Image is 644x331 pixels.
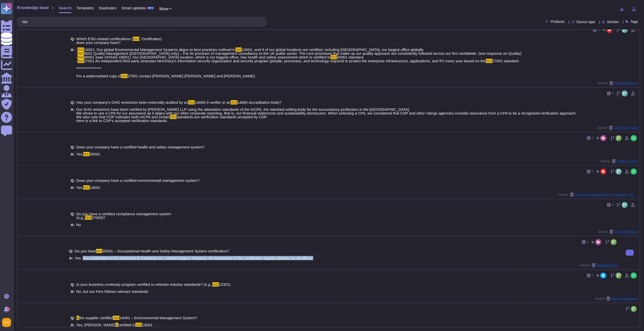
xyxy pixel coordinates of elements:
span: Does your company have a certified health and safety management system? [76,145,205,149]
b: Q: [71,37,75,44]
span: Duplicates [99,6,116,10]
mark: ISO [331,55,337,59]
span: 45001 standard. - [76,55,365,63]
span: Does your company have a certified environmental management system? [76,178,199,183]
span: Which ESG-related certifications ( [76,37,133,41]
span: Health & Safety [597,264,618,267]
b: A: [71,48,75,78]
span: 27001 An independent third party assesses McKinsey’s information-security organization and securi... [84,59,486,63]
button: user [1,317,15,328]
b: A: [71,107,75,123]
span: Yes, [76,152,84,156]
span: 0 [592,170,593,173]
input: Search a question or template... [20,17,261,26]
mark: ISO [133,37,140,41]
mark: ISO [121,74,128,78]
span: Health & Safety [617,160,638,163]
span: 45001 (was OHSAS 18001): Our [GEOGRAPHIC_DATA] location, which is our biggest office, has health ... [84,55,331,59]
span: Our GHG emissions have been verified by [PERSON_NAME] LLP using the attestation standards of the ... [76,107,577,119]
span: 14065 accreditation body? [237,100,281,104]
span: - [76,47,77,52]
span: Do you have a certified compliance management system (e.g., [76,212,171,220]
div: BETA [147,7,154,10]
span: ISO Certifications [614,230,638,233]
mark: ISO [77,47,84,52]
b: Q: [71,179,75,182]
mark: is [115,323,118,327]
span: Source: [598,230,638,234]
b: Q: [71,283,75,286]
mark: ISO [231,100,237,104]
span: Third party assessments- Certifications (ISO 14001-Ecovadis- CPD), EMS (Policies, Procedures & St... [575,193,638,196]
span: Yes, [PERSON_NAME] [76,323,115,327]
span: Source type [576,20,595,24]
mark: ISO [113,316,119,320]
span: More [159,7,168,11]
span: No, but our Firm follows relevant standards. [76,289,149,294]
b: Q: [69,249,73,253]
button: More [159,6,172,12]
span: Third Party Audits [614,126,638,129]
b: A: [71,152,75,156]
span: Smart updates [122,6,146,10]
mark: ISO [77,51,84,56]
img: user [631,135,637,141]
span: Is your business continuity program certified to relevant industry standards? (e.g., [76,282,212,287]
span: 14001 [90,185,100,190]
b: Q: [71,145,75,149]
b: Q: [71,100,75,104]
mark: ISO [77,59,84,63]
span: Source: [595,297,638,301]
mark: ISO [170,115,177,119]
span: 0 [598,28,599,31]
span: 45001 [90,152,100,156]
mark: Is [76,316,79,320]
mark: ISO [188,100,195,104]
img: user [631,169,637,175]
span: No [76,223,81,227]
span: the supplier certified [79,316,113,320]
span: ISO Certifications [614,82,638,85]
span: standards are verification standards accepted by CDP. Here is a link to CDP’s accepted verificati... [76,115,267,123]
span: Source: [597,126,638,130]
span: 14001. [142,323,153,327]
mark: ISO [83,152,90,156]
span: 22301) [219,282,231,287]
span: 0 [612,203,614,206]
span: 0 [612,92,614,95]
span: Source: [600,159,638,163]
mark: ISO [235,47,242,52]
span: 14064-3 verifier or an [195,100,231,104]
img: user [631,272,637,279]
span: Search [59,6,71,10]
mark: ISO [77,55,84,59]
mark: ISO [96,249,103,253]
span: 14001 – Environmental Management System? [119,316,197,320]
b: Q: [71,316,75,320]
b: A: [71,186,75,189]
span: 27001 contact [PERSON_NAME] [PERSON_NAME] and [PERSON_NAME] [128,74,255,78]
span: 37000)? [92,215,105,220]
span: Section [607,20,619,24]
span: 9001 Quality Management ([GEOGRAPHIC_DATA] only) – For its provision of management consultancy to... [76,51,521,59]
mark: ISO [85,215,92,220]
span: Products [551,20,565,23]
span: Source: [580,263,618,267]
span: Business Continuity [611,297,638,300]
mark: ISO [212,282,219,287]
span: Yes. Our certification is for McKinsey & Company, Inc. United Kingom; however, the framework of t... [75,256,313,260]
mark: ISO [135,323,142,327]
span: Has your company's GHG emissions been externally audited by an [76,100,188,104]
img: user [2,318,11,327]
span: 0 [587,241,588,244]
span: 14001: Our global Environmental Management Systems aligns to best practices outlined in [84,47,235,52]
span: Templates [76,6,94,10]
span: Source: [598,81,638,85]
span: Source: [558,193,638,197]
b: A: [71,223,75,227]
span: Do you have [75,249,96,253]
b: A: [69,256,73,260]
b: A: [71,290,75,293]
span: 0 [592,274,593,277]
div: 9+ [7,307,10,310]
